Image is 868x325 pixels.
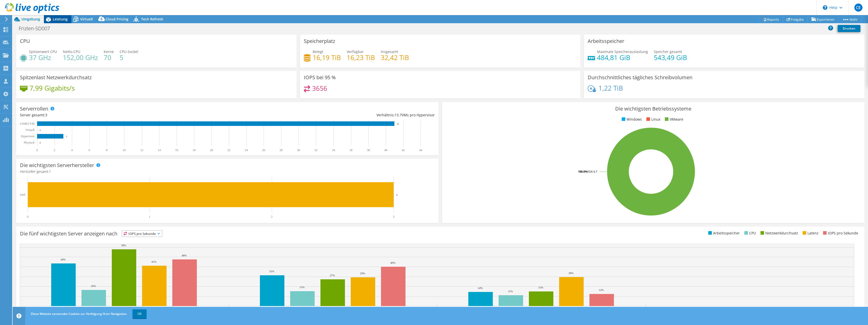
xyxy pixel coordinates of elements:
[20,169,435,174] h4: Hersteller gesamt:
[210,148,213,152] text: 20
[397,123,399,125] text: 41
[349,148,352,152] text: 36
[49,169,51,174] span: 1
[312,86,327,91] h4: 3656
[743,230,756,236] li: CPU
[588,75,692,80] h3: Durchschnittliches tägliches Schreibvolumen
[21,134,35,138] text: Hypervisor
[63,55,98,60] h4: 152,00 GHz
[149,215,150,219] text: 1
[89,148,90,152] text: 6
[122,231,162,237] span: IOPS pro Sekunde
[620,117,642,122] li: Windows
[140,148,143,152] text: 12
[53,17,68,21] span: Leistung
[599,288,604,291] text: 12%
[297,148,300,152] text: 30
[578,170,587,173] tspan: 100.0%
[419,148,422,152] text: 44
[360,272,365,275] text: 29%
[120,55,138,60] h4: 5
[332,148,335,152] text: 34
[20,38,30,44] h3: CPU
[393,215,394,219] text: 3
[16,26,58,31] h1: Frizlen-SD007
[759,230,798,236] li: Netzwerkdurchsatz
[313,49,323,54] span: Belegt
[823,5,827,10] svg: \n
[25,128,35,132] text: Virtuell
[20,106,48,112] h3: Serverrollen
[588,38,624,44] h3: Arbeitsspeicher
[175,148,178,152] text: 16
[227,112,435,118] div: Verhältnis: VMs pro Hypervisor
[66,135,67,138] text: 3
[120,49,138,54] span: CPU-Sockel
[132,309,147,318] a: OK
[30,85,75,91] h4: 7,99 Gigabits/s
[193,148,196,152] text: 18
[838,25,860,32] a: Drucken
[654,49,682,54] span: Speicher gesamt
[27,215,29,219] text: 0
[396,193,398,196] text: 3
[182,254,187,257] text: 48%
[269,270,274,273] text: 31%
[599,85,623,91] h4: 1,22 TiB
[822,230,858,236] li: IOPS pro Sekunde
[104,49,114,54] span: Kerne
[20,75,92,80] h3: Spitzenlast Netzwerkdurchsatz
[300,286,305,289] text: 15%
[271,215,273,219] text: 2
[587,170,597,173] tspan: ESXi 6.7
[347,49,364,54] span: Verfügbar
[801,230,819,236] li: Latenz
[31,312,127,316] span: Diese Website verwendet Cookies zur Verfolgung Ihrer Navigation.
[21,17,40,21] span: Umgebung
[314,148,317,152] text: 32
[707,230,740,236] li: Arbeitsspeicher
[80,17,93,21] span: Virtuell
[478,286,483,289] text: 14%
[105,17,128,21] span: Cloud Pricing
[121,244,126,247] text: 58%
[664,117,683,122] li: VMware
[71,148,73,152] text: 4
[20,112,227,118] div: Server gesamt:
[568,272,574,275] text: 30%
[654,55,687,60] h4: 543,49 GiB
[45,113,47,117] span: 3
[151,260,156,263] text: 41%
[24,141,35,144] text: Physisch
[36,148,38,152] text: 0
[227,148,230,152] text: 22
[395,113,402,117] span: 13.7
[838,15,862,23] a: Mehr
[381,49,398,54] span: Insgesamt
[54,148,55,152] text: 2
[807,15,838,23] a: Exportieren
[597,49,648,54] span: Maximale Speicherauslastung
[313,55,341,60] h4: 16,19 TiB
[759,15,783,23] a: Reports
[390,261,395,264] text: 40%
[446,106,861,112] h3: Die wichtigsten Betriebssysteme
[29,49,57,54] span: Spitzenwert CPU
[20,193,25,197] text: Dell
[158,148,161,152] text: 14
[384,148,387,152] text: 40
[367,148,370,152] text: 38
[40,129,41,131] text: 0
[330,274,335,277] text: 27%
[304,75,336,80] h3: IOPS bei 95 %
[20,162,94,168] h3: Die wichtigsten Serverhersteller
[91,284,96,287] text: 16%
[104,55,114,60] h4: 70
[61,258,66,261] text: 44%
[381,55,409,60] h4: 32,42 TiB
[854,4,862,12] span: CE
[304,38,335,44] h3: Speicherplatz
[141,17,163,21] span: Tech Refresh
[63,49,80,54] span: Netto-CPU
[645,117,660,122] li: Linux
